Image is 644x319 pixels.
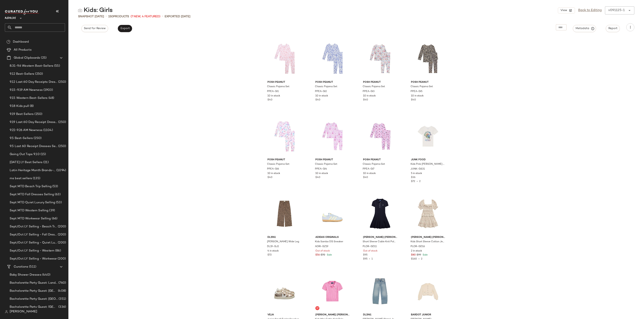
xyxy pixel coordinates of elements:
[32,176,40,181] span: (135)
[315,163,337,166] span: Classic Pajama Set
[408,116,448,156] img: JUNK-GS31_V1.jpg
[267,167,279,171] span: PPEA-GI6
[57,224,66,229] span: (200)
[41,273,51,277] span: (440)
[363,176,368,179] span: $40
[315,94,328,98] span: 10 in stock
[56,168,66,173] span: (1094)
[5,9,39,15] img: cfy_white_logo.C9jOOHJF.svg
[10,224,57,229] span: Sept/Oct LY Selling - Beach Trip
[264,193,305,234] img: DL19-GJ2_V1.jpg
[10,289,57,293] span: Bachelorette Party Guest: [GEOGRAPHIC_DATA]
[10,309,37,314] span: [PERSON_NAME]
[315,90,327,93] span: PPEA-GI2
[78,6,113,14] div: Kids: Girls
[417,253,421,257] span: $99
[267,158,301,162] span: Posh Peanut
[267,236,301,239] span: DL1961
[411,313,445,317] span: Bardot Junior
[315,167,327,171] span: PPEA-GI4
[84,27,106,30] span: Send for Review
[48,208,55,213] span: (39)
[608,27,617,30] span: Report
[321,253,325,257] span: $70
[363,236,397,239] span: [PERSON_NAME] [PERSON_NAME]
[264,271,305,312] img: VEJA-GZ13_V1.jpg
[411,176,415,179] span: $36
[14,265,28,269] span: Curations
[417,258,421,260] span: •
[315,81,349,84] span: Posh Peanut
[315,236,349,239] span: adidas Originals
[363,258,367,260] span: $95
[312,193,353,234] img: AORI-GZ19_V1.jpg
[10,144,57,149] span: 9.5 Last 60 Receipt Dresses Selling
[315,85,337,89] span: Classic Pajama Set
[312,116,353,156] img: PPEA-GI4_V1.jpg
[57,240,66,245] span: (200)
[411,81,445,84] span: Posh Peanut
[558,7,575,13] button: View
[10,128,42,133] span: 9.22-9.26 AM Newness
[573,25,596,32] button: Metadata
[363,98,368,102] span: $40
[10,232,57,237] span: Sept/Oct LY Selling - Fall Dresses
[411,85,433,89] span: Classic Pajama Set
[40,152,46,157] span: (15)
[363,253,367,257] span: $95
[411,167,425,171] span: JUNK-GS31
[131,14,160,19] span: (7 New, 4 Featured)
[267,245,279,248] span: DL19-GJ2
[81,25,108,32] button: Send for Review
[363,240,397,244] span: Short Sleeve Cable Knit Polo Dress
[48,96,54,100] span: (48)
[10,152,40,157] span: Going Out Tops 9.10
[267,313,301,317] span: Veja
[360,38,400,79] img: PPEA-GI3_V1.jpg
[360,116,400,156] img: PPEA-GI7_V1.jpg
[411,258,417,260] span: $160
[54,248,61,253] span: (86)
[315,98,320,102] span: $40
[315,158,349,162] span: Posh Peanut
[58,305,66,309] span: (336)
[421,258,422,260] span: 2
[10,120,57,125] span: 9.19 Last 60 Day Receipt Dresses Selling
[363,249,378,253] span: Out of stock
[422,254,428,256] span: Sale
[162,14,163,19] span: •
[367,258,372,260] span: •
[10,88,43,92] span: 9.15-9.19 AM Newness
[267,85,289,89] span: Classic Pajama Set
[10,257,57,261] span: Sept/Oct LY Selling - Workwear
[411,245,425,248] span: PLOR-GD16
[267,81,301,84] span: Posh Peanut
[10,297,58,301] span: Bachelorette Party Guest: [GEOGRAPHIC_DATA]
[575,27,594,30] span: Metadata
[316,307,319,309] img: svg%3e
[267,98,272,102] span: $40
[118,25,132,32] button: Export
[267,163,289,166] span: Classic Pajama Set
[312,271,353,312] img: PLOR-GS7_V1.jpg
[55,200,62,205] span: (53)
[57,144,66,149] span: (250)
[10,248,54,253] span: Sept/Oct LY Selling - Western
[165,14,190,19] p: Exported [DATE]
[10,184,52,189] span: Sept MTD Beach Trip Selling
[108,15,113,18] span: 150
[5,310,8,313] img: svg%3e
[315,176,320,179] span: $40
[78,8,82,12] img: svg%3e
[34,72,43,76] span: (250)
[411,90,422,93] span: PPEA-GI5
[10,200,55,205] span: Sept MTD Quiet Luxury Selling
[360,271,400,312] img: DL19-GJ1_V1.jpg
[267,90,279,93] span: PPEA-GI1
[10,104,29,108] span: 9.18 Kids pull
[57,120,66,125] span: (250)
[408,38,448,79] img: PPEA-GI5_V1.jpg
[10,160,42,165] span: [DATE] LY Best Sellers
[411,249,422,253] span: 2 in stock
[578,8,602,13] a: Back to Editing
